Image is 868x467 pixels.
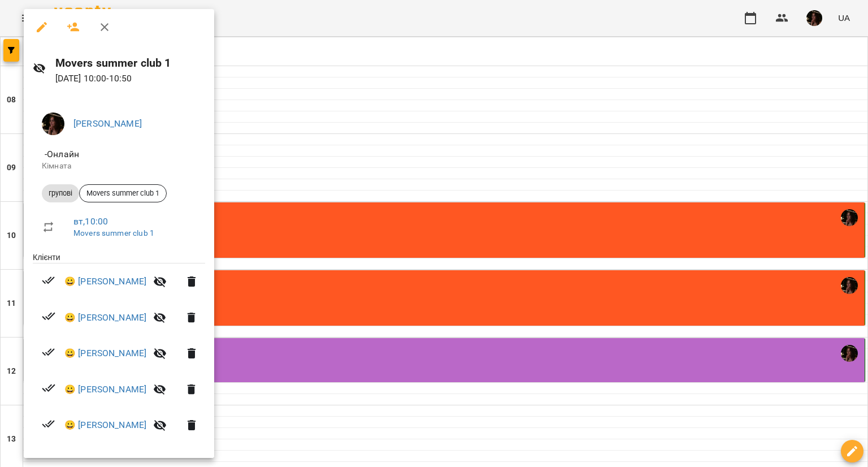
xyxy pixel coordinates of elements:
svg: Візит сплачено [42,381,55,395]
a: вт , 10:00 [73,216,108,227]
svg: Візит сплачено [42,345,55,359]
ul: Клієнти [33,252,205,448]
div: Movers summer club 1 [79,184,167,202]
span: Movers summer club 1 [80,188,166,198]
a: [PERSON_NAME] [73,118,142,129]
span: - Онлайн [42,149,81,159]
a: 😀 [PERSON_NAME] [64,418,146,432]
span: групові [42,188,79,198]
img: 1b79b5faa506ccfdadca416541874b02.jpg [42,113,64,135]
p: Кімната [42,161,196,172]
svg: Візит сплачено [42,309,55,323]
a: 😀 [PERSON_NAME] [64,275,146,288]
a: 😀 [PERSON_NAME] [64,347,146,360]
a: 😀 [PERSON_NAME] [64,311,146,325]
p: [DATE] 10:00 - 10:50 [55,72,205,85]
svg: Візит сплачено [42,274,55,287]
a: 😀 [PERSON_NAME] [64,383,146,396]
a: Movers summer club 1 [73,228,154,237]
svg: Візит сплачено [42,417,55,431]
h6: Movers summer club 1 [55,54,205,72]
